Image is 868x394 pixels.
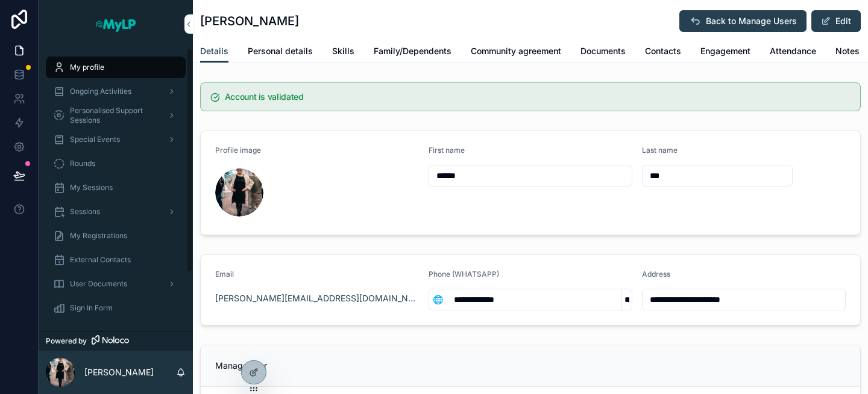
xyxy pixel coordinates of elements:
a: Community agreement [471,40,561,64]
span: Personalised Support Sessions [70,106,158,125]
span: Manage user [215,360,267,371]
a: User Documents [46,273,186,295]
span: Powered by [46,336,87,346]
span: Sign In Form [70,303,113,313]
span: Details [200,45,228,57]
span: Notes [835,45,860,57]
span: Profile image [215,146,261,155]
button: Select Button [429,289,447,310]
a: Skills [332,40,354,64]
a: Personal details [248,40,313,64]
div: scrollable content [39,48,193,331]
span: Last name [642,146,678,155]
a: Ongoing Activities [46,81,186,102]
span: Community agreement [471,45,561,57]
span: Rounds [70,159,95,168]
span: Engagement [700,45,750,57]
a: Sign In Form [46,297,186,319]
a: Rounds [46,153,186,174]
span: External Contacts [70,255,131,265]
span: My profile [70,63,104,72]
span: My Sessions [70,183,113,192]
a: Engagement [700,40,750,64]
a: Attendance [770,40,816,64]
a: My Sessions [46,177,186,199]
a: Special Events [46,129,186,150]
span: 🌐 [433,294,443,306]
a: My Registrations [46,225,186,247]
span: Back to Manage Users [706,15,797,27]
span: Address [642,269,670,279]
span: Attendance [770,45,816,57]
a: Family/Dependents [374,40,451,64]
span: Email [215,269,234,279]
span: My Registrations [70,231,127,241]
h5: Account is validated [225,93,851,101]
span: Family/Dependents [374,45,451,57]
a: Documents [580,40,626,64]
span: Phone (WHATSAPP) [429,269,499,279]
span: Special Events [70,135,120,144]
span: Skills [332,45,354,57]
span: Contacts [645,45,681,57]
a: External Contacts [46,249,186,271]
p: [PERSON_NAME] [84,366,154,378]
a: Contacts [645,40,681,64]
button: Edit [811,10,861,32]
a: Powered by [39,331,193,351]
span: Documents [580,45,626,57]
button: Back to Manage Users [679,10,807,32]
h1: [PERSON_NAME] [200,13,299,29]
span: Personal details [248,45,313,57]
a: Sessions [46,201,186,223]
a: Notes [835,40,860,64]
a: Personalised Support Sessions [46,105,186,126]
span: Sessions [70,207,100,217]
span: User Documents [70,279,127,289]
a: [PERSON_NAME][EMAIL_ADDRESS][DOMAIN_NAME] [215,292,419,304]
span: Ongoing Activities [70,87,131,96]
a: My profile [46,57,186,78]
img: App logo [95,14,137,34]
a: Details [200,40,228,63]
span: First name [429,146,465,155]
